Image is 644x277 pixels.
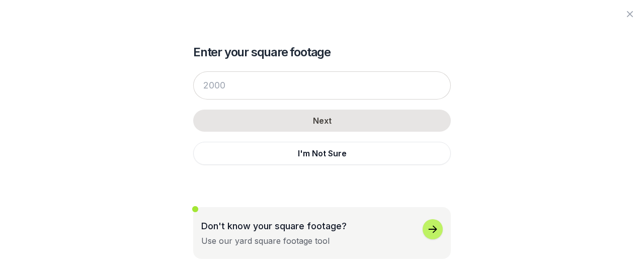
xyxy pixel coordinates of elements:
[201,235,330,247] div: Use our yard square footage tool
[193,142,451,165] button: I'm Not Sure
[193,110,451,132] button: Next
[193,71,451,100] input: 2000
[193,207,451,259] button: Don't know your square footage?Use our yard square footage tool
[201,219,347,233] p: Don't know your square footage?
[193,44,451,60] h2: Enter your square footage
